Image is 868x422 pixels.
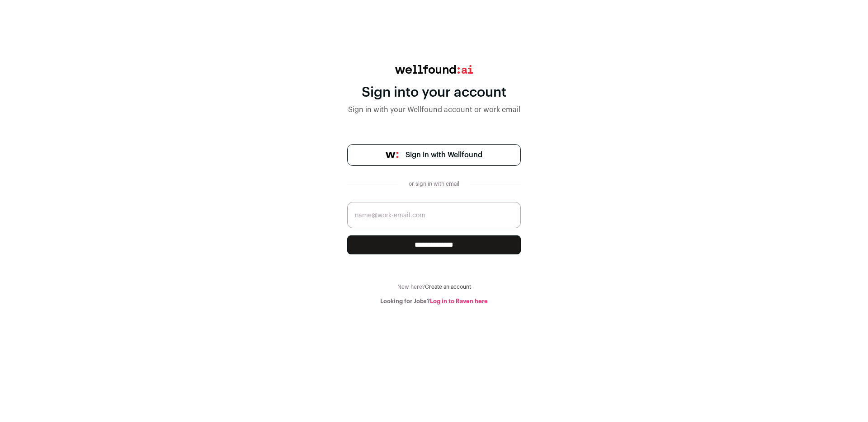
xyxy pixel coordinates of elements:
[347,283,521,291] div: New here?
[347,84,521,101] div: Sign into your account
[347,202,521,228] input: name@work-email.com
[347,144,521,166] a: Sign in with Wellfound
[405,180,463,188] div: or sign in with email
[430,298,488,304] a: Log in to Raven here
[347,298,521,305] div: Looking for Jobs?
[347,104,521,115] div: Sign in with your Wellfound account or work email
[395,65,473,74] img: wellfound:ai
[406,150,482,160] span: Sign in with Wellfound
[386,152,398,158] img: wellfound-symbol-flush-black-fb3c872781a75f747ccb3a119075da62bfe97bd399995f84a933054e44a575c4.png
[425,284,471,290] a: Create an account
